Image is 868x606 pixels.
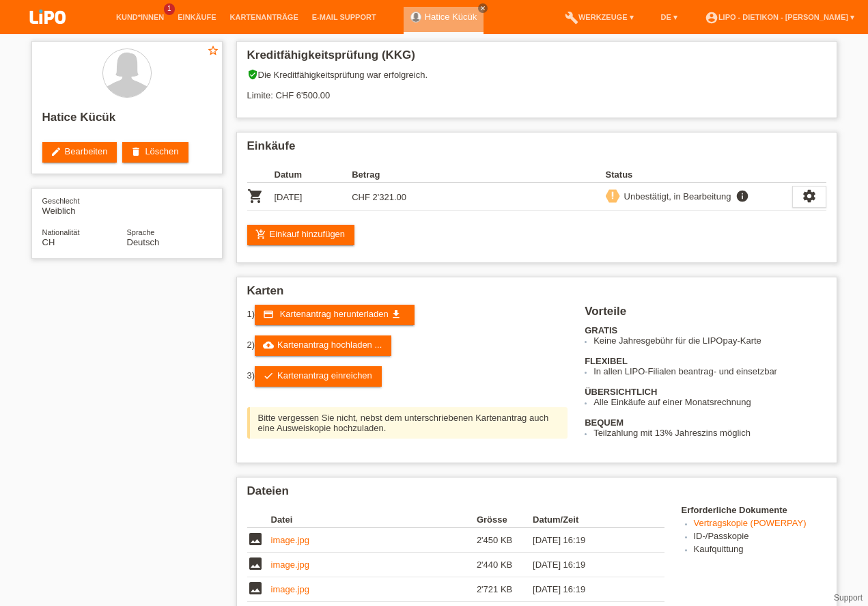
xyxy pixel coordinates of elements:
[425,12,477,22] a: Hatice Kücük
[654,13,684,21] a: DE ▾
[247,580,264,596] i: image
[255,335,391,356] a: cloud_uploadKartenantrag hochladen ...
[247,284,826,305] h2: Karten
[275,167,352,183] th: Datum
[247,49,826,69] h2: Kreditfähigkeitsprüfung (KKG)
[280,309,389,319] span: Kartenantrag herunterladen
[247,531,264,547] i: image
[620,189,731,204] div: Unbestätigt, in Bearbeitung
[42,111,212,131] h2: Hatice Kücük
[352,167,430,183] th: Betrag
[585,417,624,428] b: BEQUEM
[533,553,645,577] td: [DATE] 16:19
[42,197,80,205] span: Geschlecht
[593,397,826,407] li: Alle Einkäufe auf einer Monatsrechnung
[171,13,223,21] a: Einkäufe
[247,69,826,111] div: Die Kreditfähigkeitsprüfung war erfolgreich. Limite: CHF 6'500.00
[694,518,807,528] a: Vertragskopie (POWERPAY)
[247,139,826,160] h2: Einkäufe
[305,13,383,21] a: E-Mail Support
[682,505,826,515] h4: Erforderliche Dokumente
[207,44,219,59] a: star_border
[271,512,477,528] th: Datei
[698,13,861,21] a: account_circleLIPO - Dietikon - [PERSON_NAME] ▾
[247,484,826,505] h2: Dateien
[127,228,155,236] span: Sprache
[533,528,645,553] td: [DATE] 16:19
[705,11,718,25] i: account_circle
[14,28,82,38] a: LIPO pay
[271,560,309,570] a: image.jpg
[533,577,645,602] td: [DATE] 16:19
[585,387,657,397] b: ÜBERSICHTLICH
[207,44,219,57] i: star_border
[608,191,617,200] i: priority_high
[247,335,568,356] div: 2)
[479,5,486,12] i: close
[247,188,264,204] i: POSP00027659
[255,229,266,240] i: add_shopping_cart
[42,228,80,236] span: Nationalität
[263,370,274,381] i: check
[834,593,863,603] a: Support
[734,189,751,203] i: info
[223,13,305,21] a: Kartenanträge
[127,237,160,247] span: Deutsch
[593,428,826,438] li: Teilzahlung mit 13% Jahreszins möglich
[247,407,568,439] div: Bitte vergessen Sie nicht, nebst dem unterschriebenen Kartenantrag auch eine Ausweiskopie hochzul...
[247,366,568,387] div: 3)
[130,146,141,157] i: delete
[271,584,309,594] a: image.jpg
[255,305,415,325] a: credit_card Kartenantrag herunterladen get_app
[606,167,792,183] th: Status
[255,366,382,387] a: checkKartenantrag einreichen
[109,13,171,21] a: Kund*innen
[565,11,578,25] i: build
[247,69,258,80] i: verified_user
[477,512,533,528] th: Grösse
[478,3,488,13] a: close
[263,309,274,320] i: credit_card
[593,335,826,346] li: Keine Jahresgebühr für die LIPOpay-Karte
[42,195,127,216] div: Weiblich
[585,325,617,335] b: GRATIS
[247,555,264,572] i: image
[802,189,817,204] i: settings
[164,3,175,15] span: 1
[558,13,641,21] a: buildWerkzeuge ▾
[593,366,826,376] li: In allen LIPO-Filialen beantrag- und einsetzbar
[271,535,309,545] a: image.jpg
[42,142,117,163] a: editBearbeiten
[477,577,533,602] td: 2'721 KB
[275,183,352,211] td: [DATE]
[247,305,568,325] div: 1)
[694,544,826,557] li: Kaufquittung
[263,340,274,350] i: cloud_upload
[477,528,533,553] td: 2'450 KB
[247,225,355,245] a: add_shopping_cartEinkauf hinzufügen
[533,512,645,528] th: Datum/Zeit
[694,531,826,544] li: ID-/Passkopie
[477,553,533,577] td: 2'440 KB
[122,142,188,163] a: deleteLöschen
[391,309,402,320] i: get_app
[585,356,628,366] b: FLEXIBEL
[352,183,430,211] td: CHF 2'321.00
[42,237,55,247] span: Schweiz
[585,305,826,325] h2: Vorteile
[51,146,61,157] i: edit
